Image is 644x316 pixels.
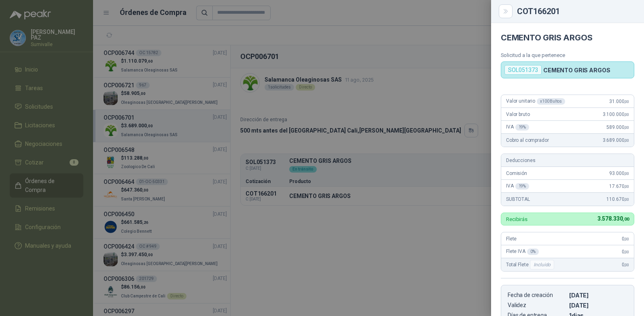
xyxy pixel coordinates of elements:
div: 19 % [515,183,530,190]
span: SUBTOTAL [506,196,530,202]
div: 0 % [527,249,539,255]
span: Flete IVA [506,249,539,255]
span: 3.100.000 [603,112,629,117]
span: ,00 [624,112,629,117]
div: 19 % [515,124,530,131]
span: Valor unitario [506,98,565,105]
p: Recibirás [506,217,527,222]
span: 0 [622,262,629,268]
span: ,00 [624,197,629,202]
span: Comisión [506,171,527,176]
p: Fecha de creación [508,292,566,299]
div: COT166201 [517,7,634,15]
span: 110.670 [606,196,629,202]
p: Solicitud a la que pertenece [501,52,634,58]
span: ,00 [623,217,629,222]
p: [DATE] [569,302,627,309]
p: [DATE] [569,292,627,299]
span: IVA [506,183,529,190]
p: CEMENTO GRIS ARGOS [543,67,610,74]
span: 589.000 [606,124,629,130]
div: x 100 Bultos [537,98,565,105]
h4: CEMENTO GRIS ARGOS [501,33,634,42]
span: ,00 [624,99,629,104]
span: Total Flete [506,260,556,270]
span: ,00 [624,138,629,143]
span: IVA [506,124,529,131]
span: Valor bruto [506,112,530,117]
span: Deducciones [506,158,535,163]
span: 0 [622,249,629,255]
div: Incluido [530,260,554,270]
span: ,00 [624,263,629,267]
span: ,00 [624,125,629,130]
span: 93.000 [609,171,629,176]
div: SOL051373 [504,65,542,75]
p: Validez [508,302,566,309]
span: 31.000 [609,99,629,104]
span: 3.689.000 [603,137,629,143]
span: Flete [506,236,517,242]
button: Close [501,6,511,16]
span: ,00 [624,184,629,189]
span: Cobro al comprador [506,137,549,143]
span: ,00 [624,171,629,176]
span: ,00 [624,250,629,254]
span: ,00 [624,237,629,241]
span: 17.670 [609,183,629,189]
span: 3.578.330 [597,215,629,222]
span: 0 [622,236,629,242]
